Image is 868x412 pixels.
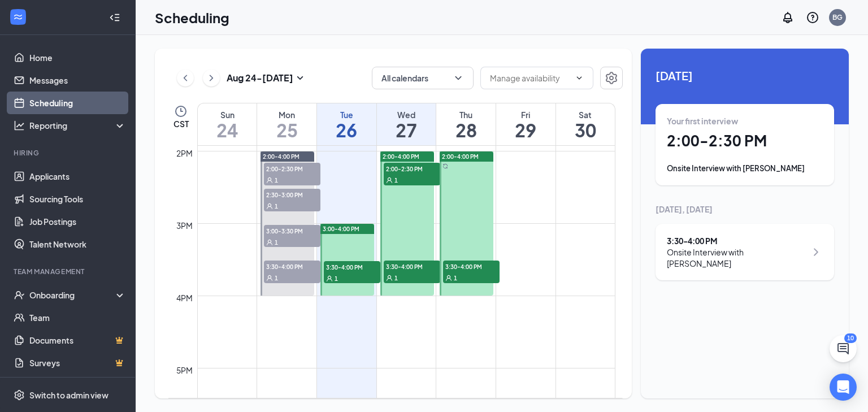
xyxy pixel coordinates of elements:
span: 2:00-2:30 PM [384,163,440,174]
span: 3:30-4:00 PM [443,261,500,272]
a: SurveysCrown [29,352,126,374]
span: 3:30-4:00 PM [324,261,380,272]
div: 3:30 - 4:00 PM [667,235,806,246]
span: 3:30-4:00 PM [264,261,320,272]
button: All calendarsChevronDown [372,67,474,89]
div: [DATE], [DATE] [656,203,834,215]
span: 2:00-4:00 PM [442,153,479,161]
span: 1 [275,274,278,282]
button: ChatActive [830,335,857,362]
h1: 25 [257,120,316,140]
span: CST [173,118,189,129]
div: 10 [844,333,857,343]
div: Wed [377,109,436,120]
svg: User [266,203,273,210]
h1: 28 [436,120,496,140]
div: 4pm [174,292,195,304]
svg: Notifications [781,11,795,24]
h1: 30 [556,120,615,140]
h1: 2:00 - 2:30 PM [667,131,823,150]
a: Team [29,306,126,329]
div: Mon [257,109,316,120]
div: Onsite Interview with [PERSON_NAME] [667,163,823,174]
span: 2:00-2:30 PM [264,163,320,174]
a: Home [29,46,126,69]
svg: Analysis [14,120,25,131]
svg: ChevronDown [575,73,584,83]
svg: WorkstreamLogo [12,11,24,23]
svg: ChevronDown [453,72,464,84]
svg: SmallChevronDown [293,71,307,85]
span: 2:00-4:00 PM [383,153,419,161]
svg: User [445,275,452,281]
span: 3:30-4:00 PM [384,261,440,272]
h1: 24 [198,120,257,140]
svg: ChevronRight [206,71,217,85]
svg: QuestionInfo [806,11,819,24]
div: 2pm [174,147,195,159]
input: Manage availability [490,72,570,84]
svg: User [266,239,273,246]
svg: Collapse [109,12,120,23]
div: Your first interview [667,115,823,127]
h1: 29 [496,120,555,140]
div: Reporting [29,120,127,131]
a: Scheduling [29,92,126,114]
div: Team Management [14,267,124,276]
a: Applicants [29,165,126,188]
svg: Clock [174,105,188,118]
svg: User [386,275,393,281]
a: August 26, 2025 [317,103,376,145]
div: Open Intercom Messenger [830,374,857,401]
span: 1 [394,274,398,282]
span: 1 [275,238,278,246]
a: Messages [29,69,126,92]
a: August 28, 2025 [436,103,496,145]
a: Job Postings [29,210,126,233]
svg: Settings [605,71,618,85]
button: ChevronRight [203,70,220,86]
a: DocumentsCrown [29,329,126,352]
span: 3:00-4:00 PM [323,225,359,233]
svg: Sync [442,163,448,169]
svg: User [266,177,273,184]
a: August 25, 2025 [257,103,316,145]
button: ChevronLeft [177,70,194,86]
span: 1 [275,176,278,184]
span: 3:00-3:30 PM [264,225,320,236]
div: Switch to admin view [29,389,108,401]
a: Talent Network [29,233,126,255]
div: Onsite Interview with [PERSON_NAME] [667,246,806,269]
a: August 24, 2025 [198,103,257,145]
svg: User [386,177,393,184]
h1: 27 [377,120,436,140]
a: August 29, 2025 [496,103,555,145]
a: August 27, 2025 [377,103,436,145]
div: Sat [556,109,615,120]
h1: Scheduling [155,8,229,27]
svg: Settings [14,389,25,401]
span: 1 [454,274,457,282]
svg: User [266,275,273,281]
h3: Aug 24 - [DATE] [227,72,293,84]
div: Hiring [14,148,124,158]
a: August 30, 2025 [556,103,615,145]
div: Thu [436,109,496,120]
div: Fri [496,109,555,120]
div: Tue [317,109,376,120]
div: Sun [198,109,257,120]
span: 2:00-4:00 PM [263,153,300,161]
div: Onboarding [29,289,116,301]
a: Settings [600,67,623,89]
div: 5pm [174,364,195,376]
svg: ChevronLeft [180,71,191,85]
svg: User [326,275,333,282]
span: 1 [335,275,338,283]
span: [DATE] [656,67,834,84]
span: 2:30-3:00 PM [264,189,320,200]
svg: UserCheck [14,289,25,301]
div: 3pm [174,219,195,232]
span: 1 [394,176,398,184]
h1: 26 [317,120,376,140]
svg: ChatActive [836,342,850,355]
